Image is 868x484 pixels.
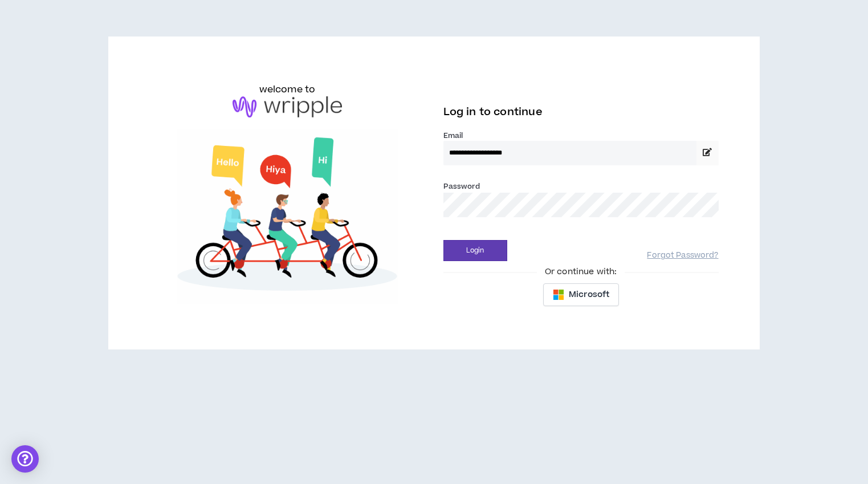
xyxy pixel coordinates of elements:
[569,288,609,301] span: Microsoft
[443,105,543,119] span: Log in to continue
[233,96,342,118] img: logo-brand.png
[443,181,480,192] label: Password
[647,250,718,261] a: Forgot Password?
[11,445,39,473] div: Open Intercom Messenger
[443,131,719,141] label: Email
[259,83,316,96] h6: welcome to
[537,266,625,278] span: Or continue with:
[149,129,425,303] img: Welcome to Wripple
[443,240,507,261] button: Login
[543,283,619,306] button: Microsoft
